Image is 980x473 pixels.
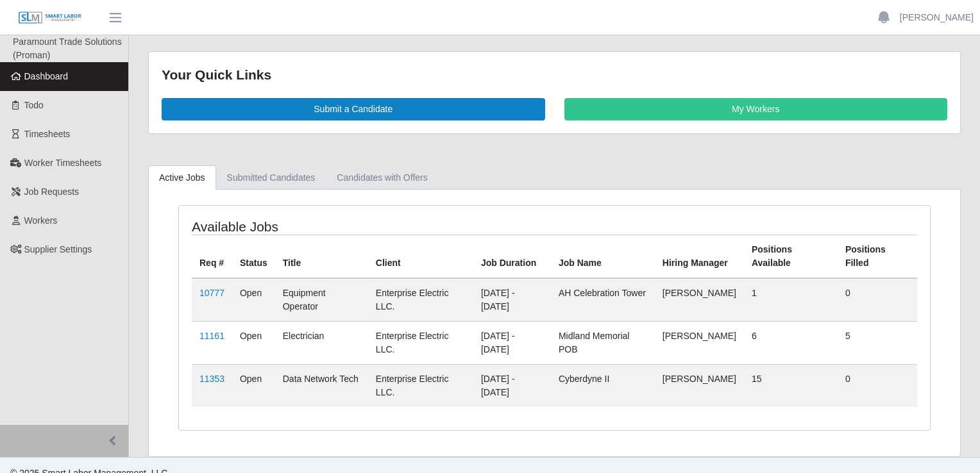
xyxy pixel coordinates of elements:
[192,219,483,235] h4: Available Jobs
[838,364,917,407] td: 0
[199,374,224,384] a: 11353
[473,235,551,278] th: Job Duration
[232,278,275,322] td: Open
[744,278,838,322] td: 1
[368,364,473,407] td: Enterprise Electric LLC.
[24,129,71,139] span: Timesheets
[655,235,744,278] th: Hiring Manager
[744,321,838,364] td: 6
[24,215,58,226] span: Workers
[232,321,275,364] td: Open
[838,278,917,322] td: 0
[232,364,275,407] td: Open
[655,278,744,322] td: [PERSON_NAME]
[838,235,917,278] th: Positions Filled
[744,235,838,278] th: Positions Available
[275,235,368,278] th: Title
[275,364,368,407] td: Data Network Tech
[655,321,744,364] td: [PERSON_NAME]
[216,165,326,190] a: Submitted Candidates
[24,158,101,168] span: Worker Timesheets
[551,364,655,407] td: Cyberdyne II
[232,235,275,278] th: Status
[368,321,473,364] td: Enterprise Electric LLC.
[199,288,224,298] a: 10777
[551,321,655,364] td: Midland Memorial POB
[148,165,216,190] a: Active Jobs
[368,278,473,322] td: Enterprise Electric LLC.
[326,165,438,190] a: Candidates with Offers
[275,278,368,322] td: Equipment Operator
[551,235,655,278] th: Job Name
[24,244,92,254] span: Supplier Settings
[162,65,947,85] div: Your Quick Links
[162,98,545,120] a: Submit a Candidate
[275,321,368,364] td: Electrician
[838,321,917,364] td: 5
[24,187,80,197] span: Job Requests
[24,71,69,81] span: Dashboard
[900,11,974,24] a: [PERSON_NAME]
[18,11,82,25] img: SLM Logo
[473,364,551,407] td: [DATE] - [DATE]
[473,321,551,364] td: [DATE] - [DATE]
[551,278,655,322] td: AH Celebration Tower
[473,278,551,322] td: [DATE] - [DATE]
[24,100,44,110] span: Todo
[744,364,838,407] td: 15
[564,98,948,120] a: My Workers
[192,235,232,278] th: Req #
[199,331,224,341] a: 11161
[368,235,473,278] th: Client
[13,37,122,60] span: Paramount Trade Solutions (Proman)
[655,364,744,407] td: [PERSON_NAME]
